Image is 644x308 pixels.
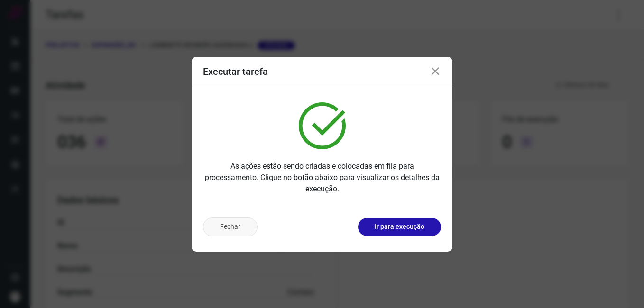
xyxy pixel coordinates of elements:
[203,217,258,236] button: Fechar
[203,161,441,195] p: As ações estão sendo criadas e colocadas em fila para processamento. Clique no botão abaixo para ...
[299,102,346,149] img: verified.svg
[358,218,441,236] button: Ir para execução
[203,66,268,77] h3: Executar tarefa
[375,222,424,232] p: Ir para execução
